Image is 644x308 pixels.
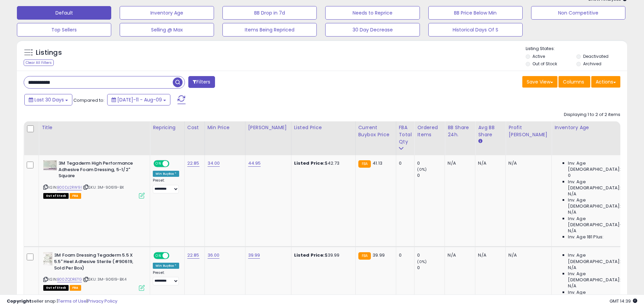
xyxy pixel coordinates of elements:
[54,252,136,273] b: 3M Foam Dressing Tegaderm 5.5 X 5.5" Heel Adhesive Sterile (#90619, Sold Per Box)
[153,171,179,177] div: Win BuyBox *
[417,172,445,179] div: 0
[7,298,31,304] strong: Copyright
[568,283,576,289] span: N/A
[417,265,445,271] div: 0
[187,124,202,131] div: Cost
[24,94,72,105] button: Last 30 Days
[222,23,317,37] button: Items Being Repriced
[168,161,179,167] span: OFF
[478,138,482,144] small: Avg BB Share.
[568,252,630,264] span: Inv. Age [DEMOGRAPHIC_DATA]:
[43,160,145,198] div: ASIN:
[153,263,179,269] div: Win BuyBox *
[188,76,215,88] button: Filters
[399,160,409,166] div: 0
[568,197,630,209] span: Inv. Age [DEMOGRAPHIC_DATA]:
[36,48,62,57] h5: Listings
[448,160,470,166] div: N/A
[43,160,57,170] img: 51xMxkmfTUL._SL40_.jpg
[417,160,445,166] div: 0
[568,191,576,197] span: N/A
[558,76,590,88] button: Columns
[358,252,371,260] small: FBA
[417,252,445,258] div: 0
[325,6,420,20] button: Needs to Reprice
[24,60,54,66] div: Clear All Filters
[208,160,220,167] a: 34.00
[43,252,52,266] img: 41gxBQOgdVL._SL40_.jpg
[568,265,576,271] span: N/A
[7,298,117,305] div: seller snap | |
[358,160,371,168] small: FBA
[70,193,81,199] span: FBA
[294,160,325,166] b: Listed Price:
[248,124,288,131] div: [PERSON_NAME]
[58,298,87,304] a: Terms of Use
[70,285,81,291] span: FBA
[428,6,523,20] button: BB Price Below Min
[153,270,179,286] div: Preset:
[373,160,382,166] span: 41.13
[222,6,317,20] button: BB Drop in 7d
[373,252,385,258] span: 39.99
[508,160,546,166] div: N/A
[417,259,427,264] small: (0%)
[568,216,630,228] span: Inv. Age [DEMOGRAPHIC_DATA]-180:
[153,124,182,131] div: Repricing
[568,160,630,172] span: Inv. Age [DEMOGRAPHIC_DATA]:
[448,124,472,138] div: BB Share 24h.
[120,23,214,37] button: Selling @ Max
[610,298,637,304] span: 2025-09-9 14:39 GMT
[34,96,64,103] span: Last 30 Days
[57,185,82,190] a: B00DJ2RW9I
[120,6,214,20] button: Inventory Age
[478,160,500,166] div: N/A
[187,160,199,167] a: 22.85
[83,277,126,282] span: | SKU: 3M-90619-BX.4
[325,23,420,37] button: 30 Day Decrease
[17,6,111,20] button: Default
[294,252,350,258] div: $39.99
[532,53,545,59] label: Active
[208,252,220,259] a: 36.00
[57,277,82,282] a: B00ZQDRETG
[154,253,163,259] span: ON
[531,6,625,20] button: Non Competitive
[564,112,620,118] div: Displaying 1 to 2 of 2 items
[417,167,427,172] small: (0%)
[43,285,69,291] span: All listings that are currently out of stock and unavailable for purchase on Amazon
[568,228,576,234] span: N/A
[417,124,442,138] div: Ordered Items
[248,252,260,259] a: 39.99
[42,124,147,131] div: Title
[248,160,261,167] a: 44.95
[83,185,124,190] span: | SKU: 3M-90619-BX
[294,160,350,166] div: $42.73
[568,172,571,179] span: 0
[187,252,199,259] a: 22.85
[107,94,170,105] button: [DATE]-11 - Aug-09
[568,234,603,240] span: Inv. Age 181 Plus:
[568,289,630,302] span: Inv. Age [DEMOGRAPHIC_DATA]:
[399,252,409,258] div: 0
[526,46,627,52] p: Listing States:
[532,61,557,67] label: Out of Stock
[88,298,117,304] a: Privacy Policy
[508,124,549,138] div: Profit [PERSON_NAME]
[73,97,104,103] span: Compared to:
[358,124,393,138] div: Current Buybox Price
[43,252,145,290] div: ASIN:
[294,124,353,131] div: Listed Price
[208,124,242,131] div: Min Price
[17,23,111,37] button: Top Sellers
[563,78,584,85] span: Columns
[554,124,632,131] div: Inventory Age
[478,252,500,258] div: N/A
[168,253,179,259] span: OFF
[43,193,69,199] span: All listings that are currently out of stock and unavailable for purchase on Amazon
[117,96,162,103] span: [DATE]-11 - Aug-09
[508,252,546,258] div: N/A
[568,209,576,215] span: N/A
[568,271,630,283] span: Inv. Age [DEMOGRAPHIC_DATA]:
[428,23,523,37] button: Historical Days Of S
